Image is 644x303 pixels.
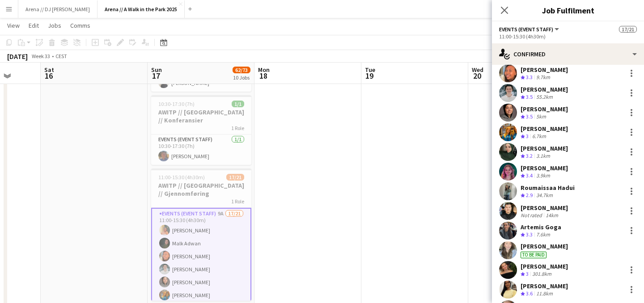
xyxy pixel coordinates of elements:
[492,4,644,16] h3: Job Fulfilment
[472,66,483,74] span: Wed
[526,74,533,80] span: 3.3
[534,192,555,199] div: 34.7km
[7,52,28,61] div: [DATE]
[499,33,637,40] div: 11:00-15:30 (4h30m)
[521,223,561,231] div: Artemis Goga
[7,21,20,29] span: View
[521,262,568,270] div: [PERSON_NAME]
[521,105,568,113] div: [PERSON_NAME]
[226,174,244,181] span: 17/21
[44,20,65,31] a: Jobs
[18,0,97,18] button: Arena // DJ [PERSON_NAME]
[4,20,23,31] a: View
[231,198,244,205] span: 1 Role
[534,113,548,121] div: 5km
[534,172,552,180] div: 3.9km
[521,204,568,212] div: [PERSON_NAME]
[29,21,39,29] span: Edit
[151,135,251,165] app-card-role: Events (Event Staff)1/110:30-17:30 (7h)[PERSON_NAME]
[526,152,533,159] span: 3.2
[499,26,560,33] button: Events (Event Staff)
[521,242,568,250] div: [PERSON_NAME]
[158,101,195,107] span: 10:30-17:30 (7h)
[151,108,251,124] h3: AWITP // [GEOGRAPHIC_DATA] // Konferansier
[521,85,568,93] div: [PERSON_NAME]
[257,71,270,81] span: 18
[150,71,162,81] span: 17
[526,290,533,297] span: 3.6
[30,53,52,59] span: Week 33
[470,71,483,81] span: 20
[530,270,553,278] div: 301.8km
[521,252,547,258] div: To be paid
[151,66,162,74] span: Sun
[55,53,67,59] div: CEST
[534,231,552,239] div: 7.6km
[231,125,244,131] span: 1 Role
[492,43,644,65] div: Confirmed
[43,71,54,81] span: 16
[44,66,54,74] span: Sat
[526,172,533,179] span: 3.4
[534,93,555,101] div: 55.2km
[526,192,533,198] span: 2.9
[521,125,568,133] div: [PERSON_NAME]
[521,144,568,152] div: [PERSON_NAME]
[151,181,251,198] h3: AWITP // [GEOGRAPHIC_DATA] // Gjennomføring
[364,71,375,81] span: 19
[521,66,568,74] div: [PERSON_NAME]
[151,168,251,301] app-job-card: 11:00-15:30 (4h30m)17/21AWITP // [GEOGRAPHIC_DATA] // Gjennomføring1 RoleEvents (Event Staff)9A17...
[534,152,552,160] div: 3.1km
[534,290,555,298] div: 11.8km
[151,95,251,165] app-job-card: 10:30-17:30 (7h)1/1AWITP // [GEOGRAPHIC_DATA] // Konferansier1 RoleEvents (Event Staff)1/110:30-1...
[233,74,250,81] div: 10 Jobs
[233,67,250,73] span: 62/73
[526,270,529,277] span: 3
[158,174,205,181] span: 11:00-15:30 (4h30m)
[25,20,42,31] a: Edit
[70,21,90,29] span: Comms
[521,164,568,172] div: [PERSON_NAME]
[530,133,548,140] div: 6.7km
[526,113,533,120] span: 3.5
[499,26,553,33] span: Events (Event Staff)
[521,184,575,192] div: Roumaissaa Hadui
[258,66,270,74] span: Mon
[521,282,568,290] div: [PERSON_NAME]
[526,93,533,100] span: 3.5
[365,66,375,74] span: Tue
[619,26,637,33] span: 17/21
[534,74,552,81] div: 9.7km
[48,21,61,29] span: Jobs
[232,101,244,107] span: 1/1
[526,133,529,139] span: 3
[521,212,544,219] div: Not rated
[526,231,533,238] span: 3.3
[97,0,185,18] button: Arena // A Walk in the Park 2025
[544,212,560,219] div: 14km
[67,20,94,31] a: Comms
